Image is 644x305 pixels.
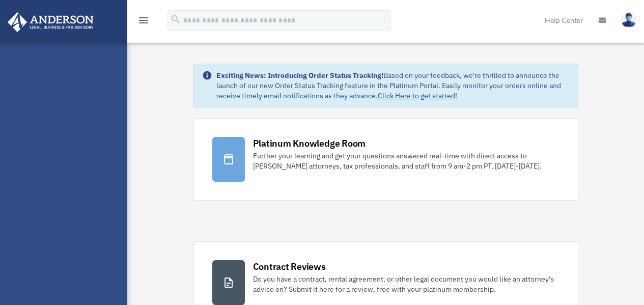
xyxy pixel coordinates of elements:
div: Do you have a contract, rental agreement, or other legal document you would like an attorney's ad... [253,274,559,294]
i: menu [137,14,150,26]
a: Click Here to get started! [378,91,457,100]
div: Platinum Knowledge Room [253,137,366,150]
a: menu [137,18,150,26]
a: Platinum Knowledge Room Further your learning and get your questions answered real-time with dire... [193,118,578,201]
strong: Exciting News: Introducing Order Status Tracking! [216,71,383,80]
i: search [170,14,181,25]
div: Further your learning and get your questions answered real-time with direct access to [PERSON_NAM... [253,151,559,171]
img: User Pic [621,13,636,27]
img: Anderson Advisors Platinum Portal [5,12,97,32]
div: Based on your feedback, we're thrilled to announce the launch of our new Order Status Tracking fe... [216,70,570,101]
div: Contract Reviews [253,260,326,273]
